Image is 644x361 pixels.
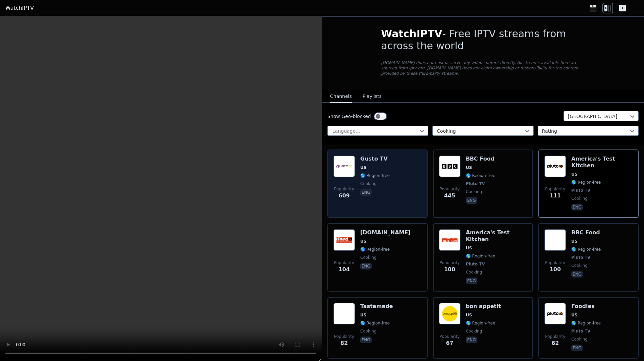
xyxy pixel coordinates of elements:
h6: Tastemade [360,303,393,310]
span: cooking [571,263,588,268]
h6: [DOMAIN_NAME] [360,229,411,236]
span: 🌎 Region-free [571,320,601,326]
h6: bon appetit [466,303,501,310]
h6: Foodies [571,303,601,310]
span: Pluto TV [571,188,590,193]
span: US [360,165,366,170]
h6: America's Test Kitchen [466,229,527,243]
img: iFood.TV [333,229,355,251]
img: Tastemade [333,303,355,324]
p: eng [571,204,583,210]
a: iptv-org [409,66,425,70]
span: 82 [340,339,348,347]
img: BBC Food [544,229,566,251]
span: Popularity [334,186,354,192]
img: BBC Food [439,156,461,177]
h1: - Free IPTV streams from across the world [381,28,585,52]
span: Popularity [440,260,460,265]
h6: Gusto TV [360,156,390,162]
h6: BBC Food [571,229,601,236]
span: 🌎 Region-free [360,320,390,326]
img: Foodies [544,303,566,324]
span: US [571,172,577,177]
span: 111 [550,192,561,200]
span: 🌎 Region-free [466,253,495,259]
span: WatchIPTV [381,28,442,40]
span: 62 [551,339,559,347]
span: 67 [446,339,453,347]
span: cooking [571,196,588,201]
span: Popularity [545,186,565,192]
span: US [571,239,577,244]
span: Popularity [440,334,460,339]
p: eng [466,197,477,204]
button: Playlists [363,90,382,103]
span: US [360,312,366,318]
span: Pluto TV [571,255,590,260]
span: cooking [466,269,482,275]
a: WatchIPTV [5,4,34,12]
h6: America's Test Kitchen [571,156,633,169]
p: eng [571,271,583,278]
span: Popularity [334,260,354,265]
h6: BBC Food [466,156,495,162]
p: eng [466,278,477,284]
p: eng [571,345,583,351]
span: cooking [466,189,482,194]
p: eng [360,263,372,269]
span: Pluto TV [571,328,590,334]
img: America's Test Kitchen [439,229,461,251]
img: bon appetit [439,303,461,324]
p: eng [360,337,372,343]
p: eng [466,337,477,343]
span: US [466,245,472,251]
img: Gusto TV [333,156,355,177]
span: 609 [338,192,350,200]
span: cooking [466,328,482,334]
span: 🌎 Region-free [466,173,495,178]
span: 100 [444,265,455,274]
span: US [360,239,366,244]
img: America's Test Kitchen [544,156,566,177]
label: Show Geo-blocked [327,113,371,120]
span: 🌎 Region-free [360,173,390,178]
span: Pluto TV [466,181,485,186]
span: cooking [360,181,377,186]
span: cooking [360,255,377,260]
span: US [466,312,472,318]
span: Popularity [440,186,460,192]
span: Popularity [545,260,565,265]
p: eng [360,189,372,196]
button: Channels [330,90,352,103]
span: 100 [550,265,561,274]
span: 🌎 Region-free [360,247,390,252]
span: Popularity [545,334,565,339]
span: 104 [338,265,350,274]
span: 445 [444,192,455,200]
span: cooking [360,328,377,334]
p: [DOMAIN_NAME] does not host or serve any video content directly. All streams available here are s... [381,60,585,76]
span: Popularity [334,334,354,339]
span: 🌎 Region-free [571,247,601,252]
span: 🌎 Region-free [466,320,495,326]
span: Pluto TV [466,261,485,267]
span: 🌎 Region-free [571,180,601,185]
span: US [466,165,472,170]
span: US [571,312,577,318]
span: cooking [571,337,588,342]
